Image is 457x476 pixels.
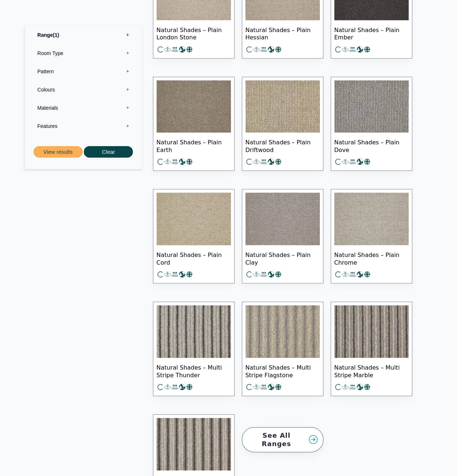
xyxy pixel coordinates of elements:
[157,418,231,471] img: Multi Lava Stripe wool loop
[334,193,409,245] img: modern light grey
[245,20,320,46] span: Natural Shades – Plain Hessian
[157,245,231,271] span: Natural Shades – Plain Cord
[30,117,137,135] label: Features
[245,305,320,358] img: Soft Neutrals
[334,358,409,383] span: Natural Shades – Multi Stripe Marble
[245,133,320,158] span: Natural Shades – Plain Driftwood
[331,189,412,284] a: Natural Shades – Plain Chrome
[245,81,320,133] img: plain driftwood soft beige
[30,62,137,80] label: Pattern
[245,245,320,271] span: Natural Shades – Plain Clay
[331,302,412,396] a: Natural Shades – Multi Stripe Marble
[157,133,231,158] span: Natural Shades – Plain Earth
[157,305,231,358] img: Natural Shades - Multi Stripe Thunder
[157,20,231,46] span: Natural Shades – Plain London Stone
[157,193,231,245] img: natural beige
[30,98,137,117] label: Materials
[334,20,409,46] span: Natural Shades – Plain Ember
[242,302,323,396] a: Natural Shades – Multi Stripe Flagstone
[334,245,409,271] span: Natural Shades – Plain Chrome
[242,77,323,171] a: Natural Shades – Plain Driftwood
[84,146,133,158] button: Clear
[153,77,235,171] a: Natural Shades – Plain Earth
[242,189,323,284] a: Natural Shades – Plain Clay
[30,80,137,98] label: Colours
[157,358,231,383] span: Natural Shades – Multi Stripe Thunder
[53,32,59,38] span: 1
[153,302,235,396] a: Natural Shades – Multi Stripe Thunder
[30,44,137,62] label: Room Type
[245,358,320,383] span: Natural Shades – Multi Stripe Flagstone
[242,427,323,452] a: See All Ranges
[157,81,231,133] img: Rustic mid Brown
[30,26,137,44] label: Range
[245,193,320,245] img: organic grey wool loop
[153,189,235,284] a: Natural Shades – Plain Cord
[34,146,83,158] button: View results
[331,77,412,171] a: Natural Shades – Plain Dove
[334,305,409,358] img: stripe marble warm grey
[334,133,409,158] span: Natural Shades – Plain Dove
